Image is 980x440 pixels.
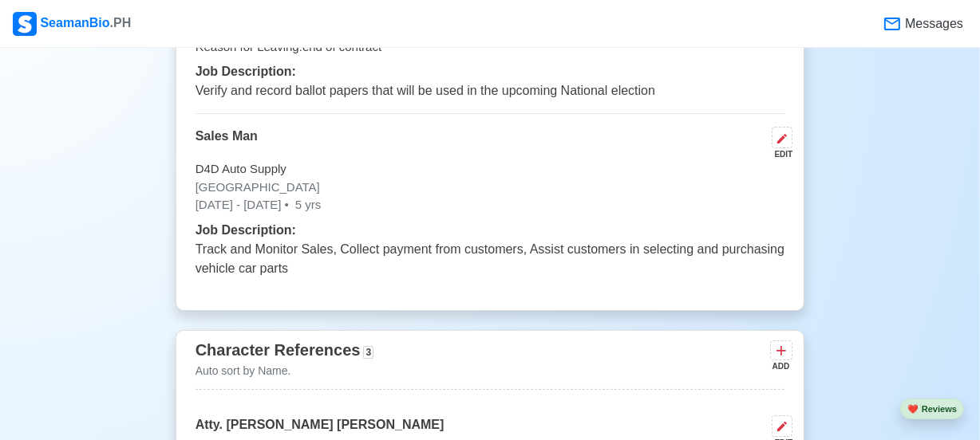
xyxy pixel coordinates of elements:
[902,14,963,33] span: Messages
[196,179,785,197] p: [GEOGRAPHIC_DATA]
[196,363,373,379] p: Auto sort by Name.
[196,341,361,359] span: Character References
[765,148,792,160] div: EDIT
[196,65,296,78] b: Job Description:
[196,127,258,160] p: Sales Man
[196,196,785,214] p: [DATE] - [DATE]
[13,12,131,36] div: SeamanBio
[196,160,785,179] p: D4D Auto Supply
[110,16,132,29] span: .PH
[13,12,37,36] img: Logo
[900,399,964,420] button: heartReviews
[770,360,789,372] div: ADD
[284,198,288,211] span: •
[907,404,919,414] span: heart
[196,240,785,278] p: Track and Monitor Sales, Collect payment from customers, Assist customers in selecting and purcha...
[292,198,322,211] span: 5 yrs
[196,223,296,237] b: Job Description:
[363,346,373,359] span: 3
[196,81,785,100] p: Verify and record ballot papers that will be used in the upcoming National election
